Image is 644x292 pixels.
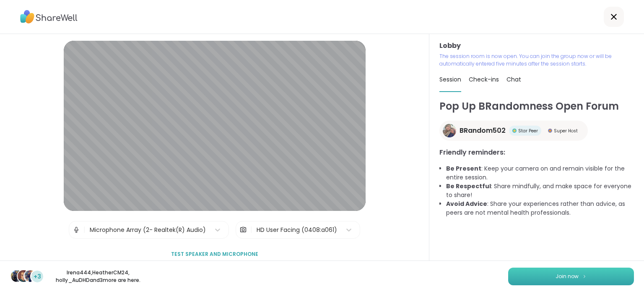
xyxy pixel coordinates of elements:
[508,268,634,285] button: Join now
[446,200,487,208] b: Avoid Advice
[548,129,552,133] img: Super Host
[556,273,579,280] span: Join now
[446,182,634,200] li: : Share mindfully, and make space for everyone to share!
[257,226,337,234] div: HD User Facing (0408:a061)
[443,124,456,137] img: BRandom502
[439,53,634,68] p: The session room is now open. You can join the group now or will be automatically entered five mi...
[168,245,262,263] button: Test speaker and microphone
[554,128,578,134] span: Super Host
[439,75,461,84] span: Session
[51,269,145,284] p: Irena444 , HeatherCM24 , holly_AuDHD and 3 more are here.
[250,221,252,238] span: |
[83,221,86,238] span: |
[73,221,80,238] img: Microphone
[439,121,588,141] a: BRandom502BRandom502Star PeerStar PeerSuper HostSuper Host
[446,182,491,190] b: Be Respectful
[506,75,521,84] span: Chat
[24,270,36,282] img: holly_AuDHD
[469,75,499,84] span: Check-ins
[460,126,506,136] span: BRandom502
[582,274,587,279] img: ShareWell Logomark
[518,128,538,134] span: Star Peer
[512,129,517,133] img: Star Peer
[171,250,258,258] span: Test speaker and microphone
[439,41,634,51] h3: Lobby
[11,270,23,282] img: Irena444
[446,164,634,182] li: : Keep your camera on and remain visible for the entire session.
[446,200,634,217] li: : Share your experiences rather than advice, as peers are not mental health professionals.
[34,272,41,281] span: +3
[439,147,634,158] h3: Friendly reminders:
[90,226,206,234] div: Microphone Array (2- Realtek(R) Audio)
[439,99,634,114] h1: Pop Up BRandomness Open Forum
[446,164,481,173] b: Be Present
[239,221,247,238] img: Camera
[20,7,78,26] img: ShareWell Logo
[18,270,29,282] img: HeatherCM24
